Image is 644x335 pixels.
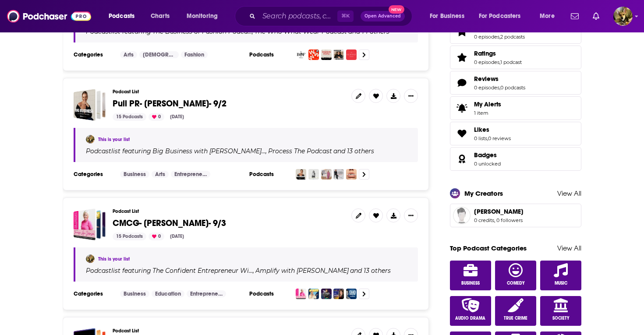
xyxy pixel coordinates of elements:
[464,189,503,197] div: My Creators
[474,100,501,108] span: My Alerts
[613,7,633,26] button: Show profile menu
[113,208,344,214] h3: Podcast List
[113,218,226,229] span: CMCG- [PERSON_NAME]- 9/3
[552,316,570,321] span: Society
[74,51,113,58] h3: Categories
[181,51,208,58] a: Fashion
[86,267,407,275] div: Podcast list featuring
[613,7,633,26] img: User Profile
[474,75,525,83] a: Reviews
[308,49,319,60] img: The Who What Wear Podcast
[139,51,179,58] a: [DEMOGRAPHIC_DATA] leadership
[149,233,164,240] div: 0
[7,8,91,25] img: Podchaser - Follow, Share and Rate Podcasts
[308,169,319,180] img: Process The Podcast
[74,89,106,121] a: Pull PR- Jane Lu- 9/2
[474,151,501,159] a: Badges
[450,204,581,227] a: Steffany Stern
[308,289,319,299] img: Amplify with Jess Ekstrom
[296,289,306,299] img: The Confident Entrepreneur With Jennifer Ann Johnson
[500,34,525,40] a: 2 podcasts
[249,290,289,297] h3: Podcasts
[120,171,149,178] a: Business
[488,135,511,141] a: 0 reviews
[361,11,405,21] button: Open AdvancedNew
[474,85,499,91] a: 0 episodes
[495,296,536,326] a: True Crime
[540,10,555,22] span: More
[455,316,485,321] span: Audio Drama
[534,9,566,23] button: open menu
[249,171,289,178] h3: Podcasts
[74,290,113,297] h3: Categories
[103,9,146,23] button: open menu
[296,49,306,60] img: The Business of Fashion Podcast
[296,169,306,180] img: Big Business with Brittney Saunders
[346,169,357,180] img: Glow Journal
[450,244,527,252] a: Top Podcast Categories
[499,59,500,65] span: ,
[479,10,521,22] span: For Podcasters
[474,208,524,215] span: Steffany Stern
[149,113,164,121] div: 0
[474,75,499,83] span: Reviews
[453,153,471,165] a: Badges
[474,135,487,141] a: 0 lists
[265,147,267,155] span: ,
[120,290,149,297] a: Business
[152,267,253,274] h4: The Confident Entrepreneur Wi…
[346,289,357,299] img: Fractional CMO Show
[255,267,349,274] h4: Amplify with [PERSON_NAME]
[86,254,95,263] a: Sydney Stern
[113,233,146,240] div: 15 Podcasts
[267,148,332,155] a: Process The Podcast
[474,49,496,57] span: Ratings
[474,49,522,57] a: Ratings
[86,147,407,155] div: Podcast list featuring
[461,281,480,286] span: Business
[152,290,184,297] a: Education
[145,9,175,23] a: Charts
[450,261,491,290] a: Business
[86,135,95,144] a: Sydney Stern
[151,267,253,274] a: The Confident Entrepreneur Wi…
[504,316,527,321] span: True Crime
[453,102,471,114] span: My Alerts
[151,148,265,155] a: Big Business with [PERSON_NAME]…
[430,10,464,22] span: For Business
[450,122,581,145] span: Likes
[474,151,497,159] span: Badges
[74,208,106,240] a: CMCG- Marlena Sarunac- 9/3
[98,137,130,142] a: This is your list
[450,71,581,95] span: Reviews
[453,127,471,140] a: Likes
[557,244,581,252] a: View All
[74,171,113,178] h3: Categories
[474,126,511,134] a: Likes
[113,113,146,121] div: 15 Podcasts
[321,49,332,60] img: Fashion People
[254,267,349,274] a: Amplify with [PERSON_NAME]
[113,219,226,228] a: CMCG- [PERSON_NAME]- 9/3
[113,99,226,109] a: Pull PR- [PERSON_NAME]- 9/2
[495,261,536,290] a: Comedy
[450,147,581,171] span: Badges
[171,171,210,178] a: Entrepreneur
[500,85,525,91] a: 0 podcasts
[109,10,134,22] span: Podcasts
[474,126,489,134] span: Likes
[450,46,581,69] span: Ratings
[453,51,471,63] a: Ratings
[474,217,524,223] span: 0 credits, 0 followers
[166,113,188,121] div: [DATE]
[268,148,332,155] h4: Process The Podcast
[424,9,475,23] button: open menu
[567,9,582,24] a: Show notifications dropdown
[151,10,170,22] span: Charts
[474,110,501,116] span: 1 item
[473,9,534,23] button: open menu
[453,77,471,89] a: Reviews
